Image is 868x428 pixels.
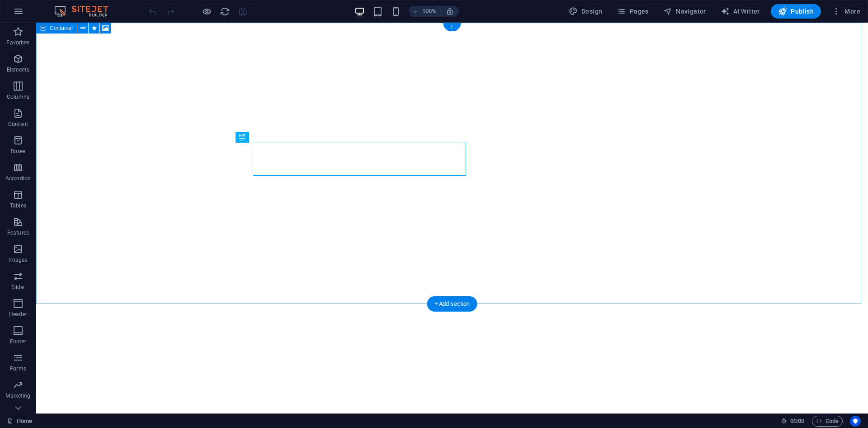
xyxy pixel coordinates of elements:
[6,39,29,46] p: Favorites
[850,416,861,427] button: Usercentrics
[717,4,764,19] button: AI Writer
[422,6,437,17] h6: 100%
[220,6,230,17] i: Reload page
[446,7,454,15] i: On resize automatically adjust zoom level to fit chosen device.
[790,416,804,427] span: 00 00
[10,202,26,209] p: Tables
[201,6,212,17] button: Click here to leave preview mode and continue editing
[9,256,28,264] p: Images
[10,365,26,372] p: Forms
[812,416,843,427] button: Code
[7,229,29,236] p: Features
[828,4,864,19] button: More
[50,25,73,31] span: Container
[660,4,710,19] button: Navigator
[9,311,27,318] p: Header
[832,7,860,16] span: More
[5,175,31,182] p: Accordion
[52,6,120,17] img: Editor Logo
[409,6,441,17] button: 100%
[8,120,28,128] p: Content
[797,418,798,424] span: :
[443,23,461,31] div: +
[721,7,760,16] span: AI Writer
[11,284,25,291] p: Slider
[219,6,230,17] button: reload
[427,296,477,312] div: + Add section
[5,392,30,399] p: Marketing
[565,4,606,19] div: Design (Ctrl+Alt+Y)
[778,7,814,16] span: Publish
[10,338,26,345] p: Footer
[617,7,648,16] span: Pages
[613,4,652,19] button: Pages
[816,416,839,427] span: Code
[771,4,821,19] button: Publish
[781,416,805,427] h6: Session time
[7,416,32,427] a: Click to cancel selection. Double-click to open Pages
[565,4,606,19] button: Design
[569,7,603,16] span: Design
[7,93,29,101] p: Columns
[11,148,26,155] p: Boxes
[7,66,30,73] p: Elements
[663,7,706,16] span: Navigator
